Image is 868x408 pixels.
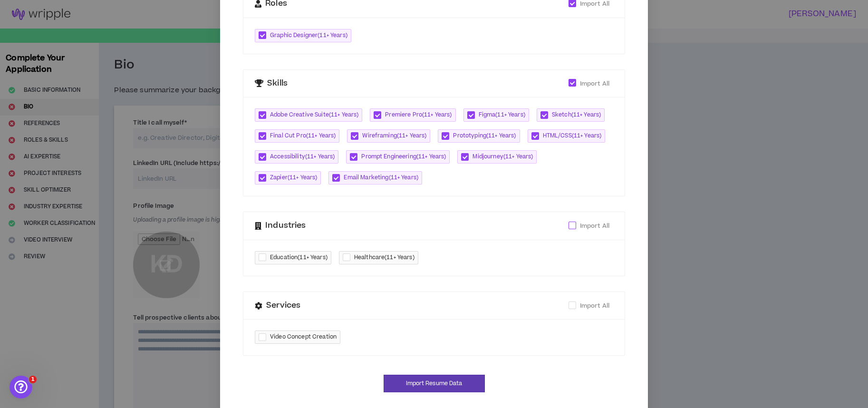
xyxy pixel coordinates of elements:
[580,222,609,230] span: Import All
[19,100,171,116] p: How can we help?
[552,110,601,120] span: Sketch ( 11+ Years )
[63,297,126,335] button: Messages
[19,18,36,33] img: logo
[267,78,288,90] span: Skills
[270,131,336,141] span: Final Cut Pro ( 11+ Years )
[265,220,306,232] span: Industries
[479,110,525,120] span: Figma ( 11+ Years )
[111,15,130,34] img: Profile image for Morgan
[129,15,148,34] div: Profile image for Gabriella
[270,152,335,162] span: Accessibility ( 11+ Years )
[270,173,317,183] span: Zapier ( 11+ Years )
[10,128,181,164] div: Send us a messageWe'll be back online in 30 minutes
[19,68,171,100] p: Hi [PERSON_NAME] !
[79,321,112,327] span: Messages
[354,253,415,262] span: Healthcare ( 11+ Years )
[19,146,159,156] div: We'll be back online in 30 minutes
[361,152,446,162] span: Prompt Engineering ( 11+ Years )
[453,131,516,141] span: Prototyping ( 11+ Years )
[473,152,533,162] span: Midjourney ( 11+ Years )
[362,131,426,141] span: Wireframing ( 11+ Years )
[270,110,358,120] span: Adobe Creative Suite ( 11+ Years )
[21,321,42,327] span: Home
[580,79,609,88] span: Import All
[270,31,347,40] span: Graphic Designer ( 11+ Years )
[127,297,190,335] button: Help
[384,375,485,392] button: Import Resume Data
[385,110,452,120] span: Premiere Pro ( 11+ Years )
[270,253,328,262] span: Education ( 11+ Years )
[164,15,181,32] div: Close
[543,131,602,141] span: HTML/CSS ( 11+ Years )
[270,332,337,342] span: Video Concept Creation
[580,301,609,310] span: Import All
[266,300,300,312] span: Services
[10,376,32,398] iframe: Intercom live chat
[29,376,37,383] span: 1
[19,136,159,146] div: Send us a message
[344,173,418,183] span: Email Marketing ( 11+ Years )
[151,321,166,327] span: Help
